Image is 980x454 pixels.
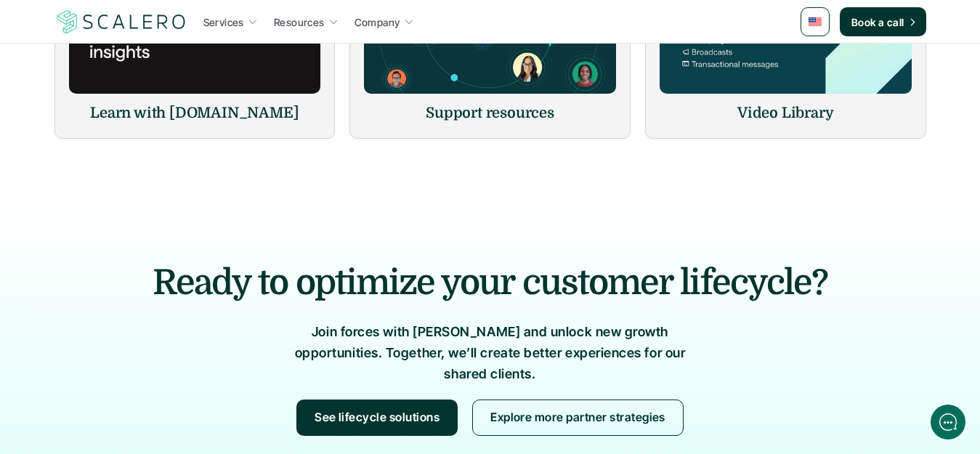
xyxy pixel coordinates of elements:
button: New conversation [12,94,279,124]
img: Scalero company logo [54,8,188,36]
p: Resources [274,15,325,30]
iframe: gist-messenger-bubble-iframe [931,405,965,439]
p: Join forces with [PERSON_NAME] and unlock new growth opportunities. Together, we’ll create better... [287,322,694,384]
p: Services [203,15,244,30]
p: Book a call [851,15,904,30]
a: Book a call [840,7,926,36]
a: See lifecycle solutions [296,400,458,436]
a: Explore more partner strategies [472,400,684,436]
p: Explore more partner strategies [490,408,665,427]
span: New conversation [94,103,174,115]
h2: Ready to optimize your customer lifecycle? [113,259,868,307]
a: Scalero company logo [54,9,188,35]
span: We run on Gist [121,360,184,370]
p: Company [355,15,400,30]
p: See lifecycle solutions [315,408,440,427]
h6: Support resources [371,102,609,124]
h6: Learn with [DOMAIN_NAME] [76,102,314,124]
h6: Video Library [667,102,904,124]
